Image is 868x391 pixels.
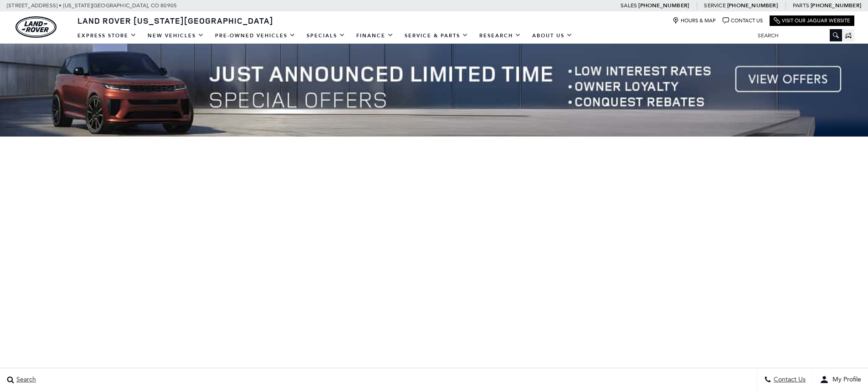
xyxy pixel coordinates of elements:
[72,28,142,44] a: EXPRESS STORE
[210,28,301,44] a: Pre-Owned Vehicles
[727,2,778,9] a: [PHONE_NUMBER]
[399,28,474,44] a: Service & Parts
[15,16,56,38] img: Land Rover
[723,17,763,24] a: Contact Us
[811,2,861,9] a: [PHONE_NUMBER]
[673,17,716,24] a: Hours & Map
[829,376,861,384] span: My Profile
[774,17,850,24] a: Visit Our Jaguar Website
[72,15,279,26] a: Land Rover [US_STATE][GEOGRAPHIC_DATA]
[771,376,806,384] span: Contact Us
[351,28,399,44] a: Finance
[704,2,725,9] span: Service
[77,15,273,26] span: Land Rover [US_STATE][GEOGRAPHIC_DATA]
[793,2,809,9] span: Parts
[621,2,637,9] span: Sales
[527,28,578,44] a: About Us
[751,30,842,41] input: Search
[142,28,210,44] a: New Vehicles
[15,16,56,38] a: land-rover
[72,28,578,44] nav: Main Navigation
[7,2,177,9] a: [STREET_ADDRESS] • [US_STATE][GEOGRAPHIC_DATA], CO 80905
[14,376,36,384] span: Search
[813,368,868,391] button: user-profile-menu
[638,2,689,9] a: [PHONE_NUMBER]
[474,28,527,44] a: Research
[301,28,351,44] a: Specials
